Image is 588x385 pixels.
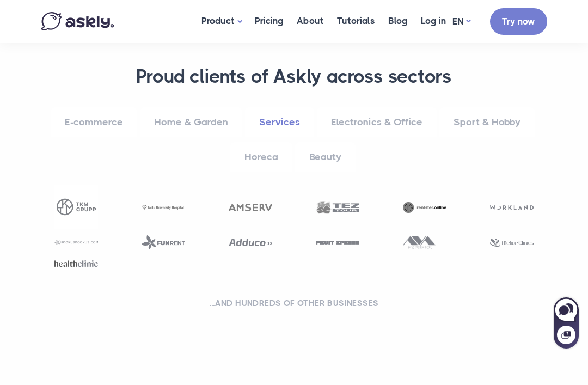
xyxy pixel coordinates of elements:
img: TKM Grupp [54,185,98,229]
img: Rentster [403,202,446,213]
a: Try now [490,8,547,35]
a: Electronics & Office [317,107,437,137]
img: Melior clinics [490,239,534,247]
a: E-commerce [51,107,137,137]
iframe: Askly chat [553,295,580,350]
a: Horeca [230,142,292,172]
img: Adduco [229,239,272,246]
img: Hookusbookus [54,240,98,245]
img: Amserv Auto [229,204,272,211]
img: Askly [41,12,114,30]
a: Beauty [295,142,356,172]
a: Sport & Hobby [439,107,535,137]
img: Tez Tour [316,201,359,213]
img: Tartu University Hospital [142,204,185,211]
img: Fruit express [316,241,359,245]
img: Healthclinic [54,260,98,267]
a: Services [245,107,314,137]
img: Ava express [403,236,436,249]
h2: ...and hundreds of other businesses [41,298,547,309]
img: Funrent [142,235,185,249]
h3: Proud clients of Askly across sectors [41,65,547,88]
img: Workland [490,205,534,210]
a: Home & Garden [140,107,242,137]
a: EN [452,14,470,29]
